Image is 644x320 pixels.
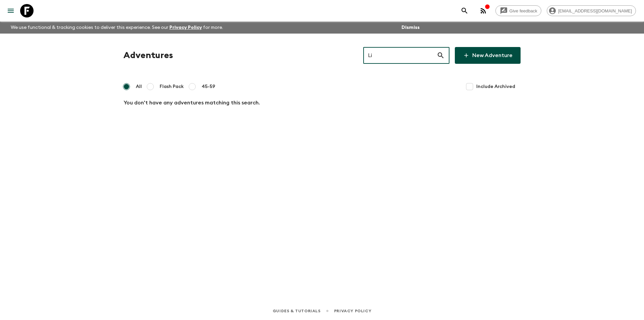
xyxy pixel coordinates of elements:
button: menu [4,4,17,17]
span: Include Archived [476,83,515,90]
a: Give feedback [495,5,541,16]
a: New Adventure [455,47,521,64]
p: We use functional & tracking cookies to deliver this experience. See our for more. [8,21,226,34]
span: [EMAIL_ADDRESS][DOMAIN_NAME] [554,8,636,13]
div: [EMAIL_ADDRESS][DOMAIN_NAME] [547,5,636,16]
input: e.g. AR1, Argentina [363,46,437,65]
a: Guides & Tutorials [273,307,321,315]
span: All [136,83,142,90]
span: Flash Pack [160,83,184,90]
p: You don't have any adventures matching this search. [123,99,521,107]
button: search adventures [458,4,471,17]
a: Privacy Policy [169,25,202,30]
span: Give feedback [506,8,541,13]
span: 45-59 [202,83,215,90]
button: Dismiss [400,23,421,32]
a: Privacy Policy [334,307,371,315]
h1: Adventures [123,49,173,62]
